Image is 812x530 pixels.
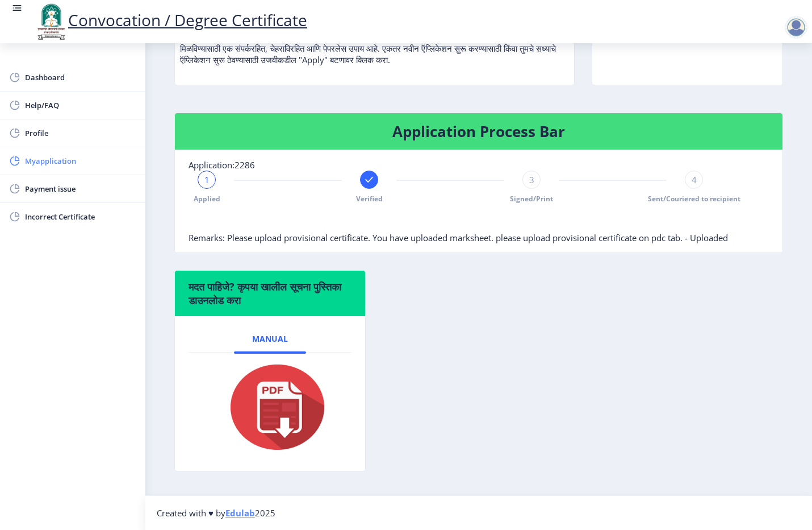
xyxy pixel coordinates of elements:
[34,2,68,41] img: logo
[25,182,136,196] span: Payment issue
[648,194,740,204] span: Sent/Couriered to recipient
[25,126,136,140] span: Profile
[25,71,136,84] span: Dashboard
[356,194,383,204] span: Verified
[189,232,728,243] span: Remarks: Please upload provisional certificate. You have uploaded marksheet. please upload provis...
[204,174,210,185] span: 1
[234,325,306,353] a: Manual
[194,194,220,204] span: Applied
[510,194,553,204] span: Signed/Print
[157,507,275,519] span: Created with ♥ by 2025
[189,280,351,307] h6: मदत पाहिजे? कृपया खालील सूचना पुस्तिका डाउनलोड करा
[214,362,327,453] img: pdf.png
[189,122,769,140] h4: Application Process Bar
[225,507,255,519] a: Edulab
[692,174,697,185] span: 4
[529,174,534,185] span: 3
[25,98,136,112] span: Help/FAQ
[25,210,136,223] span: Incorrect Certificate
[252,334,288,343] span: Manual
[34,9,307,31] a: Convocation / Degree Certificate
[189,159,255,171] span: Application:2286
[25,154,136,168] span: Myapplication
